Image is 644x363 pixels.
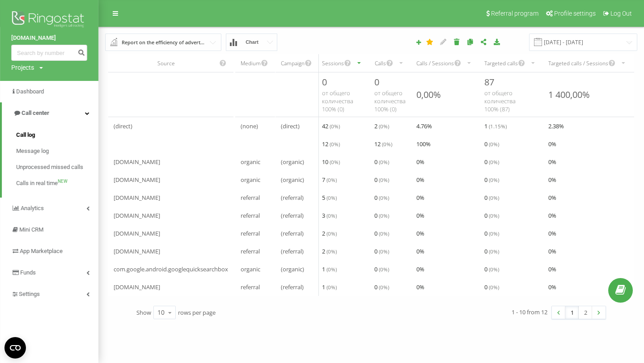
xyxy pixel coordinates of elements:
span: referral [241,246,260,257]
span: ( 0 %) [379,176,389,183]
span: (direct) [114,121,132,131]
span: ( 0 %) [489,212,499,219]
span: Mini CRM [19,226,43,233]
span: 42 [322,121,340,131]
span: 10 [322,156,340,167]
span: 0 [374,264,389,274]
span: ( 0 %) [379,212,389,219]
span: 0 % [416,282,424,292]
span: Analytics [21,205,44,211]
span: 0 [374,174,389,185]
span: ( 0 %) [489,158,499,165]
span: 0 % [548,174,556,185]
span: Settings [19,291,40,297]
i: Edit report [440,38,447,45]
span: (direct) [281,121,300,131]
a: [DOMAIN_NAME] [11,34,87,42]
span: 5 [322,192,337,203]
button: Chart [226,34,277,51]
span: ( 0 %) [326,194,337,201]
div: scrollable content [108,54,634,296]
div: 1 - 10 from 12 [512,308,547,317]
span: 12 [374,139,392,149]
div: Calls / Sessions [416,59,454,67]
span: ( 0 %) [379,122,389,130]
div: Medium [241,59,261,67]
a: 2 [579,306,592,319]
span: Chart [246,39,258,45]
span: 12 [322,139,340,149]
span: 0 [484,264,499,274]
span: 3 [322,210,337,221]
span: 0 [484,139,499,149]
span: organic [241,156,260,167]
span: 0 % [548,139,556,149]
span: 0 % [416,156,424,167]
span: 1 [322,282,337,292]
span: [DOMAIN_NAME] [114,156,160,167]
span: ( 0 %) [489,230,499,237]
span: 0 [374,156,389,167]
span: ( 0 %) [326,212,337,219]
a: Call center [2,102,98,124]
span: 87 [484,76,494,88]
span: ( 0 %) [382,140,392,148]
i: Create report [415,39,422,45]
span: 2 [322,228,337,239]
span: 0 % [548,192,556,203]
span: (referral) [281,192,304,203]
span: 0 [484,282,499,292]
span: Unprocessed missed calls [16,163,83,172]
span: ( 0 %) [379,158,389,165]
span: Dashboard [16,88,44,95]
input: Search by number [11,45,87,61]
span: 1 [322,264,337,274]
span: ( 0 %) [330,122,340,130]
span: 2 [322,246,337,257]
span: Calls in real time [16,179,58,188]
span: (referral) [281,282,304,292]
span: Log Out [610,10,632,17]
span: 0 % [416,210,424,221]
span: 0 [484,246,499,257]
span: ( 0 %) [330,140,340,148]
span: referral [241,210,260,221]
span: 2 [374,121,389,131]
span: [DOMAIN_NAME] [114,210,160,221]
div: Source [114,59,219,67]
span: 0 % [548,156,556,167]
span: 0 % [548,210,556,221]
div: 1 400,00% [548,89,590,101]
div: Calls [374,59,386,67]
div: Sessions [322,59,344,67]
span: 100 % [416,139,431,149]
span: Funds [20,269,36,276]
span: 0 % [548,264,556,274]
span: 0 [484,174,499,185]
span: (referral) [281,246,304,257]
div: 0,00% [416,89,441,101]
span: 4.76 % [416,121,432,131]
a: Unprocessed missed calls [16,159,98,175]
span: ( 0 %) [330,158,340,165]
span: от общего количества 100% ( 0 ) [374,89,406,113]
span: (organic) [281,156,304,167]
span: от общего количества 100% ( 0 ) [322,89,353,113]
span: 0 [484,156,499,167]
span: ( 0 %) [326,176,337,183]
span: 2.38 % [548,121,564,131]
span: ( 0 %) [326,266,337,273]
span: 0 [374,192,389,203]
img: Ringostat logo [11,9,87,31]
span: 0 [374,246,389,257]
i: Download report [493,38,501,45]
span: ( 0 %) [379,194,389,201]
span: ( 0 %) [379,266,389,273]
span: 0 % [548,228,556,239]
span: ( 0 %) [326,283,337,291]
button: Open CMP widget [4,337,26,359]
span: [DOMAIN_NAME] [114,246,160,257]
span: Referral program [491,10,538,17]
span: (organic) [281,174,304,185]
span: 0 % [416,264,424,274]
